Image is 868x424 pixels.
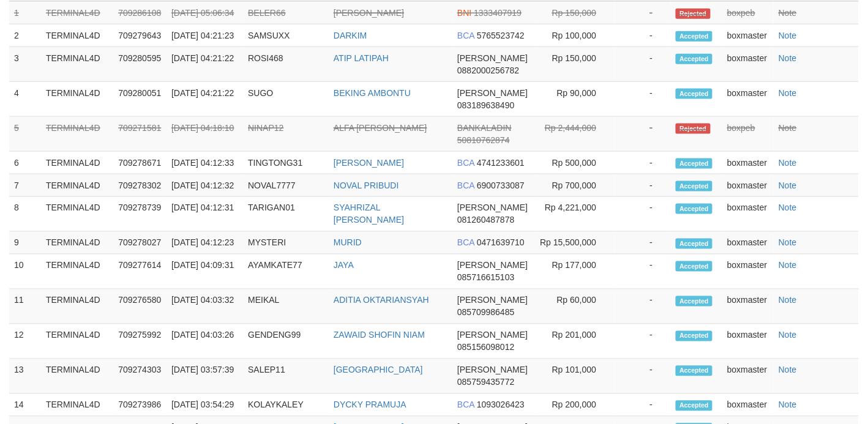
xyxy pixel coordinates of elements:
td: TERMINAL4D [41,117,113,152]
td: 10 [9,255,41,289]
td: boxmaster [722,359,774,394]
a: ATIP LATIPAH [334,53,389,63]
td: boxmaster [722,152,774,174]
td: 709278739 [113,197,166,232]
td: 7 [9,174,41,197]
td: 11 [9,289,41,324]
td: 709275992 [113,324,166,359]
td: [DATE] 04:09:31 [166,255,243,289]
td: - [615,197,671,232]
a: MURID [334,238,362,248]
td: 13 [9,359,41,394]
a: DYCKY PRAMUJA [334,400,406,410]
td: 709274303 [113,359,166,394]
td: [DATE] 04:12:33 [166,152,243,174]
span: Copy 5765523742 to clipboard [477,31,525,40]
td: TERMINAL4D [41,152,113,174]
span: Accepted [676,54,713,64]
td: TERMINAL4D [41,47,113,82]
a: JAYA [334,261,354,270]
td: MEIKAL [243,289,329,324]
td: - [615,359,671,394]
td: boxmaster [722,197,774,232]
span: Accepted [676,204,713,214]
td: [DATE] 05:06:34 [166,1,243,24]
td: [DATE] 03:54:29 [166,394,243,417]
span: Copy 085156098012 to clipboard [457,343,514,352]
td: [DATE] 04:12:31 [166,197,243,232]
span: Accepted [676,331,713,341]
td: 709273986 [113,394,166,417]
td: [DATE] 04:12:32 [166,174,243,197]
td: [DATE] 04:21:22 [166,82,243,117]
td: Rp 2,444,000 [535,117,615,152]
span: [PERSON_NAME] [457,53,528,63]
span: Accepted [676,261,713,272]
td: [DATE] 03:57:39 [166,359,243,394]
span: Copy 0882000256782 to clipboard [457,65,519,75]
span: Copy 6900733087 to clipboard [477,180,525,190]
td: Rp 4,221,000 [535,197,615,232]
span: BCA [457,31,474,40]
td: Rp 101,000 [535,359,615,394]
a: Note [779,180,797,190]
td: NINAP12 [243,117,329,152]
td: 3 [9,47,41,82]
span: Copy 1333407919 to clipboard [474,8,522,18]
td: boxmaster [722,394,774,417]
td: boxmaster [722,82,774,117]
td: Rp 15,500,000 [535,232,615,255]
td: - [615,47,671,82]
a: ALFA [PERSON_NAME] [334,123,427,133]
span: Copy 081260487878 to clipboard [457,215,514,225]
td: - [615,289,671,324]
td: SALEP11 [243,359,329,394]
a: Note [779,158,797,168]
td: - [615,232,671,255]
span: Accepted [676,31,713,42]
span: Accepted [676,89,713,99]
span: [PERSON_NAME] [457,330,528,340]
td: [DATE] 04:21:23 [166,24,243,47]
td: 12 [9,324,41,359]
td: boxpeb [722,117,774,152]
a: Note [779,365,797,375]
td: Rp 60,000 [535,289,615,324]
td: boxpeb [722,1,774,24]
span: BCA [457,238,474,248]
td: boxmaster [722,24,774,47]
span: Copy 1093026423 to clipboard [477,400,525,410]
td: [DATE] 04:21:22 [166,47,243,82]
span: Accepted [676,366,713,376]
td: - [615,24,671,47]
span: Accepted [676,158,713,169]
span: BCA [457,158,474,168]
span: Rejected [676,9,710,19]
td: [DATE] 04:03:26 [166,324,243,359]
td: 709279643 [113,24,166,47]
td: SAMSUXX [243,24,329,47]
td: 4 [9,82,41,117]
td: 709278302 [113,174,166,197]
td: Rp 201,000 [535,324,615,359]
td: TERMINAL4D [41,24,113,47]
a: Note [779,53,797,63]
td: Rp 150,000 [535,1,615,24]
td: Rp 500,000 [535,152,615,174]
td: TERMINAL4D [41,324,113,359]
td: boxmaster [722,47,774,82]
td: 709278671 [113,152,166,174]
td: boxmaster [722,289,774,324]
span: Copy 085716615103 to clipboard [457,273,514,283]
td: 709277614 [113,255,166,289]
td: boxmaster [722,232,774,255]
a: Note [779,330,797,340]
td: 2 [9,24,41,47]
td: - [615,394,671,417]
td: GENDENG99 [243,324,329,359]
td: TERMINAL4D [41,197,113,232]
td: TINGTONG31 [243,152,329,174]
span: [PERSON_NAME] [457,296,528,305]
span: Accepted [676,181,713,192]
td: AYAMKATE77 [243,255,329,289]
